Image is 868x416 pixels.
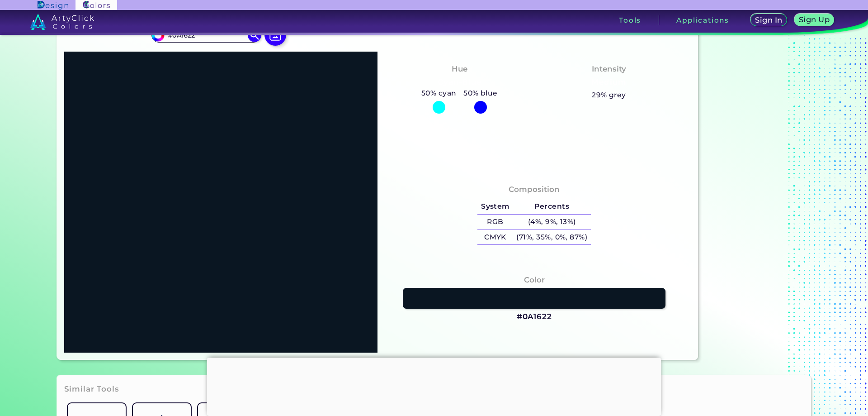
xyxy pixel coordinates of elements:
[509,183,560,196] h4: Composition
[592,62,626,76] h4: Intensity
[752,14,785,26] a: Sign In
[513,215,591,230] h5: (4%, 9%, 13%)
[796,14,832,26] a: Sign Up
[164,29,248,41] input: type color..
[64,384,119,395] h3: Similar Tools
[800,16,828,23] h5: Sign Up
[513,199,591,214] h5: Percents
[588,77,630,88] h3: Medium
[477,215,513,230] h5: RGB
[676,17,729,24] h3: Applications
[207,358,661,414] iframe: Advertisement
[592,89,626,101] h5: 29% grey
[513,230,591,245] h5: (71%, 35%, 0%, 87%)
[756,17,781,24] h5: Sign In
[30,14,94,30] img: logo_artyclick_colors_white.svg
[248,29,261,42] img: icon search
[460,87,501,99] h5: 50% blue
[418,87,460,99] h5: 50% cyan
[477,230,513,245] h5: CMYK
[434,77,485,88] h3: Cyan-Blue
[452,62,467,76] h4: Hue
[517,311,552,322] h3: #0A1622
[524,273,545,287] h4: Color
[477,199,513,214] h5: System
[619,17,641,24] h3: Tools
[38,1,68,10] img: ArtyClick Design logo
